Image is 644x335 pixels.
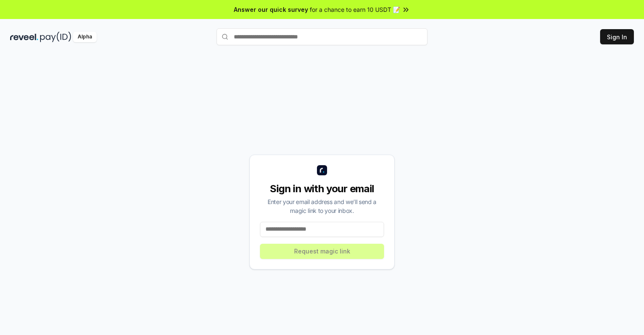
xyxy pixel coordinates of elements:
[260,197,384,215] div: Enter your email address and we’ll send a magic link to your inbox.
[234,5,308,14] span: Answer our quick survey
[73,32,97,42] div: Alpha
[600,29,634,44] button: Sign In
[40,32,71,42] img: pay_id
[10,32,38,42] img: reveel_dark
[310,5,400,14] span: for a chance to earn 10 USDT 📝
[260,182,384,196] div: Sign in with your email
[317,165,327,175] img: logo_small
